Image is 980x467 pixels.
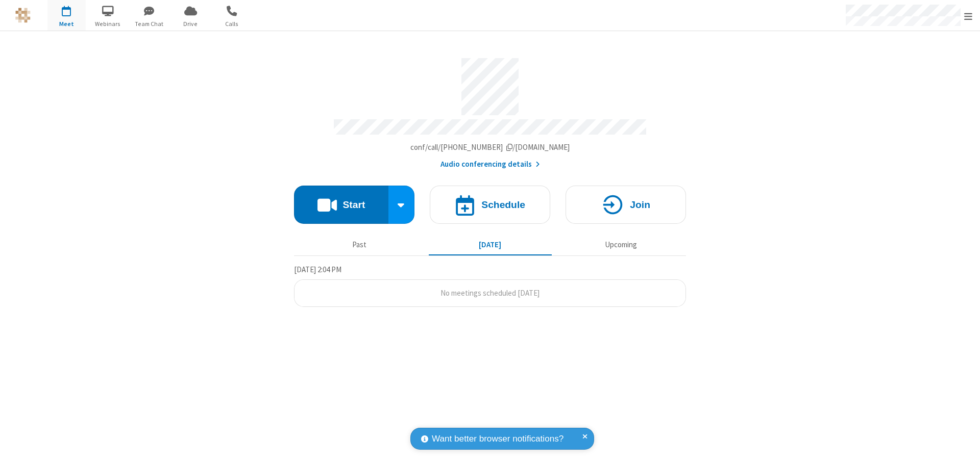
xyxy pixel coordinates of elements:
[388,186,415,224] div: Start conference options
[294,186,388,224] button: Start
[410,142,570,152] span: Copy my meeting room link
[429,235,552,254] button: [DATE]
[440,288,540,298] span: No meetings scheduled [DATE]
[440,159,540,170] button: Audio conferencing details
[294,264,686,307] section: Today's Meetings
[130,19,168,29] span: Team Chat
[410,142,570,153] button: Copy my meeting room linkCopy my meeting room link
[298,235,421,254] button: Past
[15,8,31,23] img: QA Selenium DO NOT DELETE OR CHANGE
[294,265,341,274] span: [DATE] 2:04 PM
[481,200,525,210] h4: Schedule
[213,19,251,29] span: Calls
[430,186,550,224] button: Schedule
[342,200,365,210] h4: Start
[89,19,127,29] span: Webinars
[559,235,682,254] button: Upcoming
[566,186,686,224] button: Join
[954,440,972,460] iframe: Chat
[630,200,650,210] h4: Join
[294,50,686,170] section: Account details
[432,432,563,446] span: Want better browser notifications?
[171,19,210,29] span: Drive
[47,19,86,29] span: Meet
